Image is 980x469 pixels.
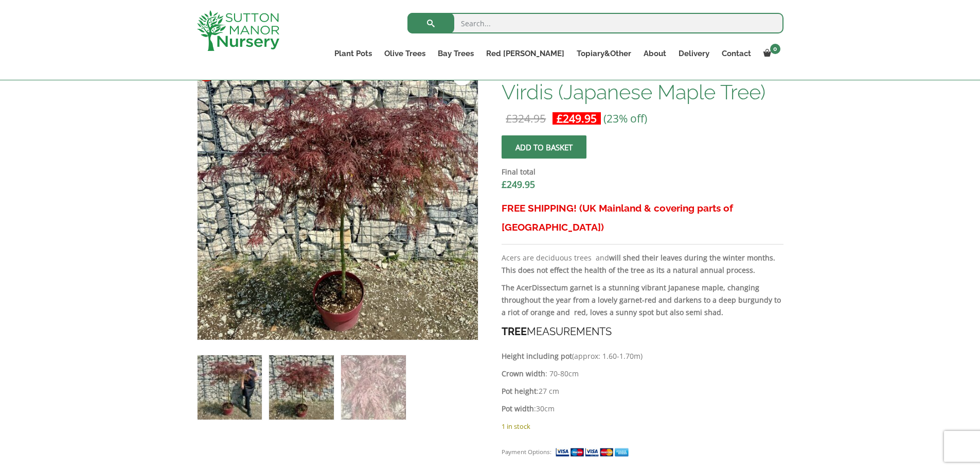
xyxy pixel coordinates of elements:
img: Acer Palmatum Dissectum Virdis (Japanese Maple Tree) - Image 2 [269,355,333,420]
span: £ [557,111,563,126]
img: payment supported [555,447,632,458]
bdi: 324.95 [506,111,546,126]
a: Plant Pots [328,46,378,61]
b: will shed their leaves during the winter months. This does not effect the health of the tree as i... [502,253,775,275]
h1: Acer Palmatum Dissectum Virdis (Japanese Maple Tree) [502,60,783,103]
a: Red [PERSON_NAME] [480,46,571,61]
span: £ [502,178,507,190]
strong: Pot height [502,386,537,396]
a: About [637,46,672,61]
bdi: 249.95 [557,111,597,126]
span: (23% off) [603,111,647,126]
span: 0 [770,44,780,54]
p: (approx: 1.60-1.70m) [502,350,783,362]
input: Search... [407,13,783,33]
a: Topiary&Other [571,46,637,61]
a: Contact [716,46,757,61]
p: 1 in stock [502,420,783,432]
small: Payment Options: [502,448,551,456]
strong: Height including pot [502,351,572,361]
dt: Final total [502,166,783,178]
strong: Pot width [502,404,534,413]
p: :27 cm [502,385,783,397]
span: £ [506,111,512,126]
h4: MEASUREMENTS [502,324,783,340]
h3: FREE SHIPPING! (UK Mainland & covering parts of [GEOGRAPHIC_DATA]) [502,199,783,237]
strong: Crown width [502,369,545,378]
img: logo [197,10,279,51]
p: :30cm [502,403,783,415]
a: Bay Trees [432,46,480,61]
img: Acer Palmatum Dissectum Virdis (Japanese Maple Tree) [198,355,262,420]
a: Olive Trees [378,46,432,61]
a: Delivery [672,46,716,61]
img: Acer Palmatum Dissectum Virdis (Japanese Maple Tree) - Image 3 [341,355,405,420]
bdi: 249.95 [502,178,535,190]
p: Acers are deciduous trees and [502,252,783,276]
p: : 70-80cm [502,368,783,380]
button: Add to basket [502,135,586,159]
strong: The Acer [502,283,532,292]
a: 0 [757,46,783,61]
strong: TREE [502,325,527,338]
b: Dissectum garnet is a stunning vibrant Japanese maple, changing throughout the year from a lovely... [502,283,781,317]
